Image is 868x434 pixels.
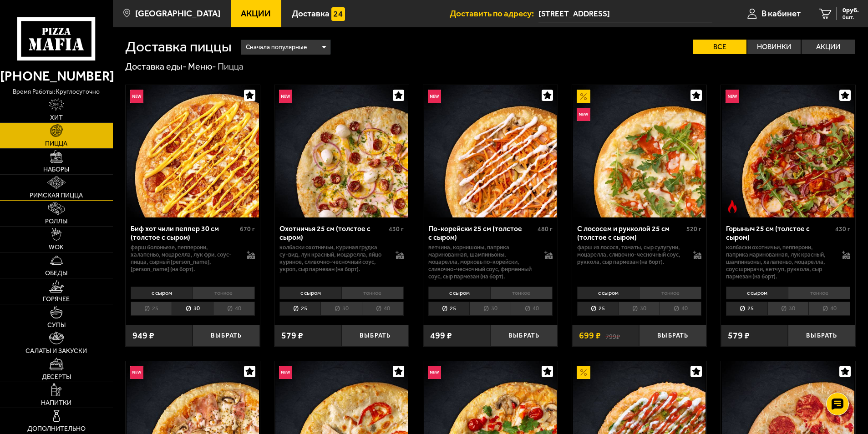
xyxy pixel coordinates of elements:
li: 25 [131,302,172,316]
li: тонкое [639,287,701,299]
span: Наборы [43,167,69,173]
span: Хит [50,115,63,121]
span: Обеды [45,270,67,277]
span: Напитки [41,400,71,406]
span: Роллы [45,218,67,225]
span: 480 г [538,225,553,233]
li: 40 [808,302,850,316]
img: Новинка [577,108,590,121]
li: тонкое [788,287,850,299]
span: Пицца [45,141,67,147]
img: Новинка [428,90,442,103]
li: 25 [428,302,470,316]
li: 30 [619,302,660,316]
button: Выбрать [490,325,558,347]
div: Горыныч 25 см (толстое с сыром) [726,224,833,242]
span: Среднерогатская улица, 9 [538,5,712,22]
a: НовинкаБиф хот чили пеппер 30 см (толстое с сыром) [126,85,260,217]
span: Салаты и закуски [25,348,87,354]
li: 30 [469,302,511,316]
li: 40 [511,302,553,316]
img: Горыныч 25 см (толстое с сыром) [722,85,854,217]
span: 0 руб. [843,7,859,14]
img: Острое блюдо [726,200,739,213]
a: НовинкаОхотничья 25 см (толстое с сыром) [274,85,409,217]
button: Выбрать [639,325,706,347]
span: Десерты [42,374,71,380]
a: Доставка еды- [125,61,187,72]
div: По-корейски 25 см (толстое с сыром) [428,224,535,242]
span: Супы [47,322,66,328]
img: С лососем и рукколой 25 см (толстое с сыром) [573,85,706,217]
li: 40 [213,302,255,316]
img: Акционный [577,366,590,379]
button: Выбрать [788,325,855,347]
div: С лососем и рукколой 25 см (толстое с сыром) [577,224,684,242]
a: НовинкаОстрое блюдоГорыныч 25 см (толстое с сыром) [721,85,855,217]
span: 0 шт. [843,15,859,20]
img: Новинка [130,90,144,103]
span: 520 г [686,225,701,233]
span: 579 ₽ [281,331,303,340]
img: По-корейски 25 см (толстое с сыром) [424,85,557,217]
button: Выбрать [193,325,260,347]
span: 579 ₽ [728,331,750,340]
li: тонкое [193,287,255,299]
span: Сначала популярные [246,39,307,56]
p: фарш из лосося, томаты, сыр сулугуни, моцарелла, сливочно-чесночный соус, руккола, сыр пармезан (... [577,244,685,266]
li: тонкое [490,287,553,299]
div: Биф хот чили пеппер 30 см (толстое с сыром) [131,224,238,242]
span: [GEOGRAPHIC_DATA] [135,9,220,18]
label: Все [693,40,746,54]
img: Новинка [428,366,442,379]
span: 499 ₽ [430,331,452,340]
a: АкционныйНовинкаС лососем и рукколой 25 см (толстое с сыром) [572,85,706,217]
img: Новинка [279,366,293,379]
div: Охотничья 25 см (толстое с сыром) [279,224,386,242]
s: 799 ₽ [605,331,620,340]
li: с сыром [577,287,639,299]
span: 670 г [240,225,255,233]
li: 40 [660,302,701,316]
span: Дополнительно [27,426,86,432]
span: Доставка [292,9,330,18]
img: Биф хот чили пеппер 30 см (толстое с сыром) [127,85,259,217]
a: НовинкаПо-корейски 25 см (толстое с сыром) [423,85,558,217]
img: 15daf4d41897b9f0e9f617042186c801.svg [331,7,345,21]
h1: Доставка пиццы [125,40,232,54]
li: с сыром [726,287,788,299]
div: Пицца [218,61,244,73]
li: 30 [767,302,809,316]
li: 25 [279,302,321,316]
button: Выбрать [341,325,409,347]
label: Акции [802,40,855,54]
span: Акции [241,9,271,18]
span: Горячее [43,296,70,303]
img: Охотничья 25 см (толстое с сыром) [275,85,408,217]
img: Новинка [279,90,293,103]
p: колбаски Охотничьи, пепперони, паприка маринованная, лук красный, шампиньоны, халапеньо, моцарелл... [726,244,833,280]
li: 30 [172,302,213,316]
span: 430 г [389,225,404,233]
li: тонкое [341,287,404,299]
p: колбаски охотничьи, куриная грудка су-вид, лук красный, моцарелла, яйцо куриное, сливочно-чесночн... [279,244,387,273]
li: 25 [577,302,619,316]
label: Новинки [747,40,801,54]
span: В кабинет [761,9,801,18]
span: 949 ₽ [132,331,154,340]
li: с сыром [428,287,490,299]
span: 430 г [835,225,850,233]
span: 699 ₽ [579,331,601,340]
img: Новинка [726,90,739,103]
li: с сыром [279,287,341,299]
img: Акционный [577,90,590,103]
span: WOK [49,244,64,251]
li: 30 [320,302,362,316]
li: 40 [362,302,404,316]
img: Новинка [130,366,144,379]
span: Римская пицца [30,192,83,199]
p: фарш болоньезе, пепперони, халапеньо, моцарелла, лук фри, соус-пицца, сырный [PERSON_NAME], [PERS... [131,244,238,273]
p: ветчина, корнишоны, паприка маринованная, шампиньоны, моцарелла, морковь по-корейски, сливочно-че... [428,244,536,280]
input: Ваш адрес доставки [538,5,712,22]
span: Доставить по адресу: [450,9,538,18]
